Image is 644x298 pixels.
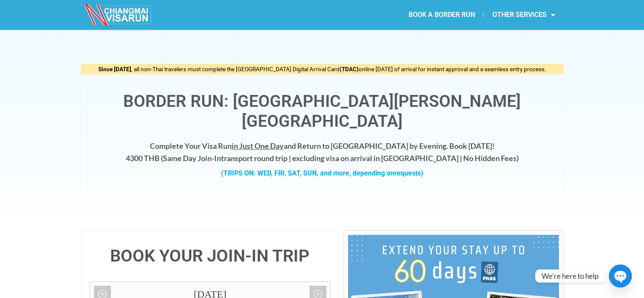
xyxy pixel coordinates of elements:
[98,66,131,72] strong: Since [DATE]
[340,66,359,72] strong: (TDAC)
[322,5,563,25] nav: Menu
[98,66,546,72] span: , all non-Thai travelers must complete the [GEOGRAPHIC_DATA] Digital Arrival Card online [DATE] o...
[394,169,423,177] span: requests)
[400,5,483,25] a: BOOK A BORDER RUN
[90,248,331,265] h4: BOOK YOUR JOIN-IN TRIP
[90,92,555,131] h1: Border Run: [GEOGRAPHIC_DATA][PERSON_NAME][GEOGRAPHIC_DATA]
[90,140,555,164] h4: Complete Your Visa Run and Return to [GEOGRAPHIC_DATA] by Evening. Book [DATE]! 4300 THB ( transp...
[221,169,423,177] strong: (TRIPS ON: WED, FRI, SAT, SUN, and more, depending on
[163,153,221,163] strong: Same Day Join-In
[232,141,284,150] span: in Just One Day
[484,5,563,25] a: OTHER SERVICES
